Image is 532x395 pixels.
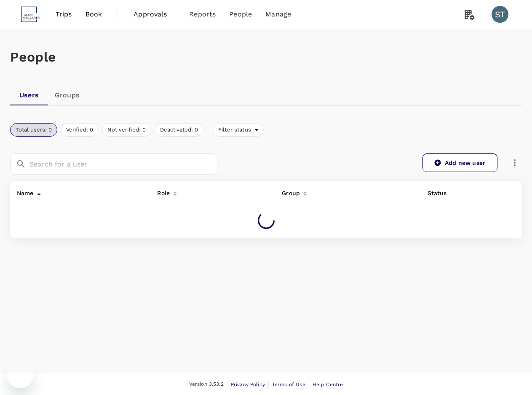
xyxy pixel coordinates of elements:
span: People [229,9,252,19]
span: Privacy Policy [231,382,265,387]
span: Approvals [134,9,176,19]
a: Privacy Policy [231,380,265,389]
button: Deactivated: 0 [155,123,203,137]
h1: People [10,49,522,65]
img: Swan & Maclaren Group [10,5,49,24]
th: Status [421,181,471,205]
span: Version 3.53.2 [189,380,224,389]
div: Role [154,185,170,198]
button: Not verified: 0 [102,123,151,137]
iframe: Button to launch messaging window [7,361,34,388]
span: Filter status [213,126,254,134]
span: Terms of Use [272,382,305,387]
a: Terms of Use [272,380,305,389]
span: Book [86,9,102,19]
div: Filter status [213,123,264,137]
a: Help Centre [313,380,343,389]
input: Search for a user [29,153,217,175]
a: Add new user [422,153,497,172]
span: Trips [56,9,72,19]
div: Group [278,185,300,198]
span: Help Centre [313,382,343,387]
a: Groups [48,85,86,105]
span: Manage [265,9,291,19]
button: Verified: 0 [61,123,99,137]
div: Name [13,185,34,198]
button: Total users: 0 [10,123,57,137]
a: Users [10,85,48,105]
span: Reports [189,9,216,19]
div: ST [492,6,508,23]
